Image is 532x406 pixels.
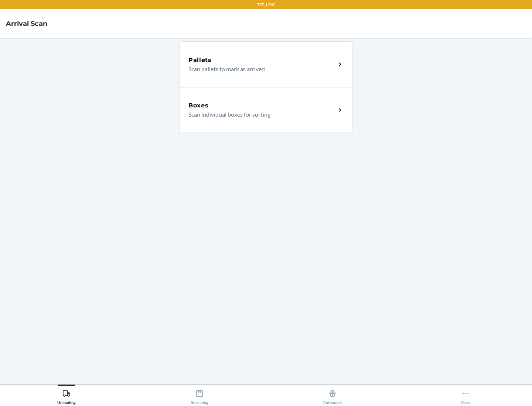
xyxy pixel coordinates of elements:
button: More [399,385,532,405]
h5: Pallets [188,56,212,65]
p: Scan pallets to mark as arrived [188,65,330,73]
a: PalletsScan pallets to mark as arrived [179,41,353,87]
h5: Boxes [188,101,209,110]
h4: Arrival Scan [6,19,47,28]
button: Receiving [133,385,266,405]
div: More [461,386,470,405]
p: Scan individual boxes for sorting [188,110,330,119]
p: TST_LOG [257,1,275,8]
button: Outbounds [266,385,399,405]
div: Outbounds [323,386,342,405]
div: Receiving [191,386,208,405]
a: BoxesScan individual boxes for sorting [179,87,353,133]
div: Unloading [57,386,76,405]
